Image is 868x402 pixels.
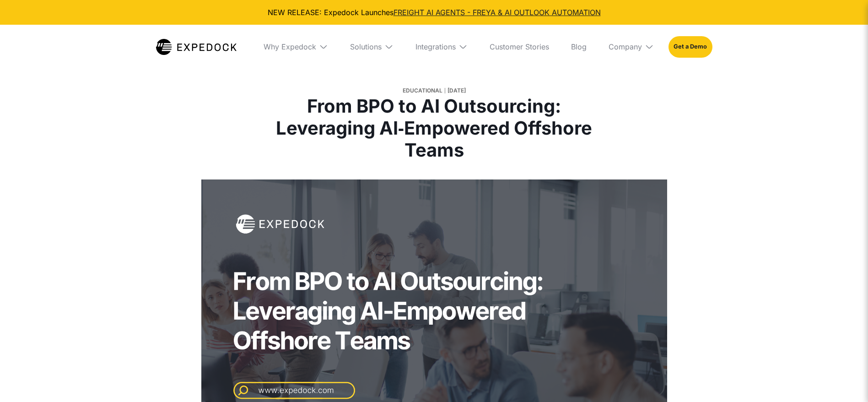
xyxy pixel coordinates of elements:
[609,42,642,51] div: Company
[403,86,442,95] div: Educational
[394,8,601,17] a: FREIGHT AI AGENTS - FREYA & AI OUTLOOK AUTOMATION
[415,42,456,51] div: Integrations
[822,358,868,402] iframe: Chat Widget
[264,42,316,51] div: Why Expedock
[343,25,401,69] div: Solutions
[669,36,712,57] a: Get a Demo
[264,95,604,161] h1: From BPO to AI Outsourcing: Leveraging AI‑Empowered Offshore Teams
[350,42,382,51] div: Solutions
[482,25,556,69] a: Customer Stories
[447,86,466,95] div: [DATE]
[7,7,861,17] div: NEW RELEASE: Expedock Launches
[408,25,475,69] div: Integrations
[256,25,335,69] div: Why Expedock
[564,25,594,69] a: Blog
[601,25,661,69] div: Company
